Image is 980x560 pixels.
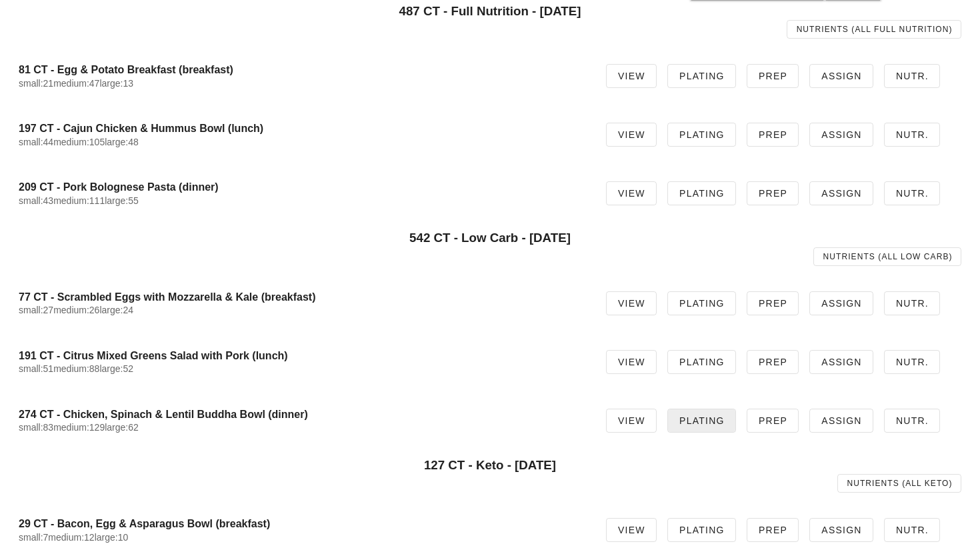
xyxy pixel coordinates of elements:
a: View [606,123,657,147]
span: medium:129 [53,422,105,433]
a: Plating [667,350,736,374]
span: Plating [679,71,725,81]
a: Nutr. [884,64,940,88]
span: medium:111 [53,195,105,206]
span: large:10 [95,532,129,543]
span: large:55 [105,195,139,206]
a: Prep [747,350,799,374]
span: View [617,357,645,367]
span: Nutr. [895,415,929,426]
a: View [606,409,657,433]
a: Nutr. [884,181,940,205]
span: small:51 [19,363,53,374]
span: medium:47 [53,78,99,89]
span: Nutr. [895,525,929,535]
h4: 191 CT - Citrus Mixed Greens Salad with Pork (lunch) [19,349,585,362]
span: View [617,415,645,426]
span: View [617,525,645,535]
span: Nutr. [895,71,929,81]
span: Nutrients (all Low Carb) [823,252,953,261]
a: Nutr. [884,291,940,315]
span: Prep [758,129,787,140]
span: Nutr. [895,188,929,199]
a: Prep [747,64,799,88]
span: small:7 [19,532,48,543]
a: View [606,64,657,88]
span: Plating [679,129,725,140]
a: Plating [667,409,736,433]
a: Assign [809,518,873,542]
a: Assign [809,123,873,147]
a: Assign [809,291,873,315]
span: Plating [679,415,725,426]
a: Nutrients (all Keto) [837,474,961,493]
a: Nutr. [884,409,940,433]
a: View [606,291,657,315]
span: Assign [821,525,862,535]
span: Prep [758,525,787,535]
span: Prep [758,357,787,367]
span: small:27 [19,305,53,315]
a: Nutrients (all Low Carb) [813,247,961,266]
a: Plating [667,64,736,88]
span: Prep [758,415,787,426]
span: large:52 [99,363,133,374]
a: Plating [667,123,736,147]
span: Prep [758,188,787,199]
span: medium:88 [53,363,99,374]
a: View [606,518,657,542]
span: View [617,188,645,199]
span: Assign [821,129,862,140]
a: Plating [667,518,736,542]
span: large:62 [105,422,139,433]
a: Nutr. [884,123,940,147]
h4: 29 CT - Bacon, Egg & Asparagus Bowl (breakfast) [19,517,585,530]
span: View [617,298,645,309]
a: Assign [809,181,873,205]
h3: 542 CT - Low Carb - [DATE] [19,231,961,245]
a: Assign [809,350,873,374]
h4: 77 CT - Scrambled Eggs with Mozzarella & Kale (breakfast) [19,291,585,303]
h3: 487 CT - Full Nutrition - [DATE] [19,4,961,19]
h4: 81 CT - Egg & Potato Breakfast (breakfast) [19,63,585,76]
span: Assign [821,298,862,309]
span: medium:12 [48,532,94,543]
a: Plating [667,181,736,205]
span: View [617,71,645,81]
span: Plating [679,188,725,199]
span: Assign [821,415,862,426]
span: Assign [821,357,862,367]
span: View [617,129,645,140]
a: Prep [747,181,799,205]
a: Prep [747,123,799,147]
h3: 127 CT - Keto - [DATE] [19,458,961,473]
span: Prep [758,298,787,309]
a: Nutrients (all Full Nutrition) [787,20,961,39]
span: Assign [821,71,862,81]
span: medium:105 [53,137,105,147]
span: medium:26 [53,305,99,315]
h4: 209 CT - Pork Bolognese Pasta (dinner) [19,181,585,193]
span: small:43 [19,195,53,206]
a: Prep [747,518,799,542]
span: Plating [679,298,725,309]
a: View [606,181,657,205]
span: Nutr. [895,298,929,309]
span: Plating [679,525,725,535]
span: small:83 [19,422,53,433]
span: Nutrients (all Keto) [846,479,952,488]
span: Nutrients (all Full Nutrition) [796,25,953,34]
a: View [606,350,657,374]
a: Nutr. [884,350,940,374]
span: Prep [758,71,787,81]
h4: 197 CT - Cajun Chicken & Hummus Bowl (lunch) [19,122,585,135]
h4: 274 CT - Chicken, Spinach & Lentil Buddha Bowl (dinner) [19,408,585,421]
a: Nutr. [884,518,940,542]
span: large:48 [105,137,139,147]
a: Prep [747,291,799,315]
span: large:13 [99,78,133,89]
span: small:21 [19,78,53,89]
span: large:24 [99,305,133,315]
a: Assign [809,409,873,433]
span: Nutr. [895,129,929,140]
